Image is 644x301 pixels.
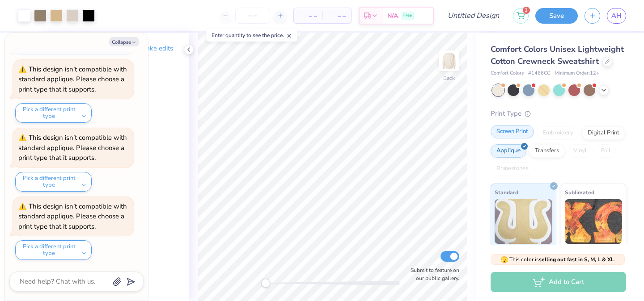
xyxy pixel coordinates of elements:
span: Minimum Order: 12 + [555,70,599,77]
button: Pick a different print type [15,240,92,260]
label: Submit to feature on our public gallery. [406,266,459,282]
div: Vinyl [568,144,593,158]
div: Print Type [491,109,626,119]
div: Rhinestones [491,162,534,176]
button: Collapse [109,37,139,46]
span: # 1466CC [528,70,550,77]
span: N/A [387,11,398,21]
span: Free [403,13,412,19]
span: 1 [523,7,530,14]
div: Back [443,74,455,82]
div: Transfers [529,144,565,158]
a: AH [607,8,626,24]
div: Embroidery [537,126,579,140]
span: Comfort Colors [491,70,524,77]
button: 1 [513,8,529,24]
span: – – [299,11,317,21]
input: Untitled Design [441,7,506,25]
span: Sublimated [565,188,594,197]
div: Screen Print [491,125,534,138]
div: Foil [595,144,616,158]
div: This design isn’t compatible with standard applique. Please choose a print type that it supports. [18,65,127,94]
span: 🫣 [500,255,508,264]
img: Back [440,52,458,70]
button: Pick a different print type [15,172,92,192]
span: Comfort Colors Unisex Lightweight Cotton Crewneck Sweatshirt [491,44,624,67]
strong: selling out fast in S, M, L & XL [539,256,614,263]
img: Standard [495,199,552,244]
button: Save [535,8,578,24]
span: – – [328,11,346,21]
div: Enter quantity to see the price. [207,29,297,42]
button: Pick a different print type [15,103,92,123]
span: This color is . [500,255,615,263]
img: Sublimated [565,199,623,244]
div: Accessibility label [261,279,270,288]
span: Standard [495,188,518,197]
div: This design isn’t compatible with standard applique. Please choose a print type that it supports. [18,133,127,162]
div: This design isn’t compatible with standard applique. Please choose a print type that it supports. [18,202,127,231]
input: – – [235,8,270,24]
span: AH [611,11,622,21]
div: Digital Print [582,126,625,140]
div: Applique [491,144,526,158]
